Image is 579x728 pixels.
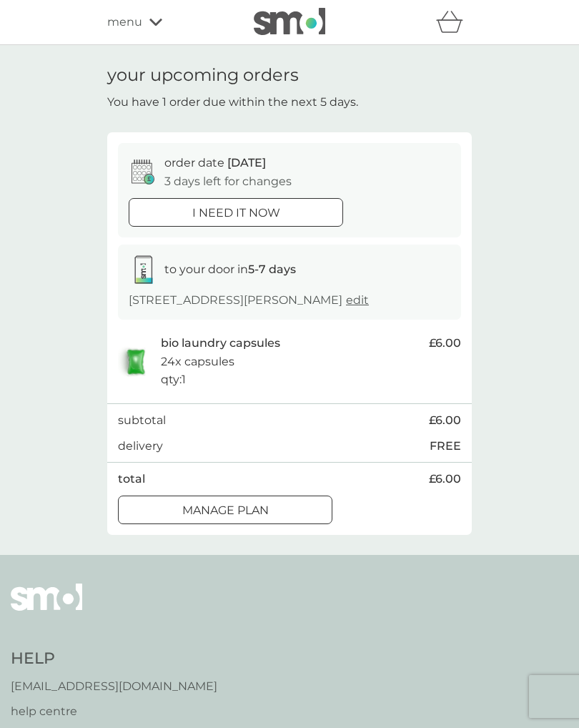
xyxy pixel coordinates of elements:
[254,8,325,35] img: smol
[164,154,266,172] p: order date
[118,470,145,488] p: total
[429,334,461,353] span: £6.00
[161,353,234,371] p: 24x capsules
[164,262,296,276] span: to your door in
[248,262,296,276] strong: 5-7 days
[129,198,343,227] button: i need it now
[429,411,461,430] span: £6.00
[107,93,358,112] p: You have 1 order due within the next 5 days.
[107,13,142,31] span: menu
[429,470,461,488] span: £6.00
[118,411,166,430] p: subtotal
[11,584,82,632] img: smol
[118,496,332,524] button: Manage plan
[11,702,217,721] a: help centre
[182,501,269,520] p: Manage plan
[11,648,217,670] h4: Help
[192,204,280,222] p: i need it now
[430,437,461,456] p: FREE
[436,8,472,36] div: basket
[164,172,292,191] p: 3 days left for changes
[107,65,299,86] h1: your upcoming orders
[346,293,369,307] a: edit
[161,334,280,353] p: bio laundry capsules
[227,156,266,169] span: [DATE]
[118,437,163,456] p: delivery
[161,370,186,389] p: qty : 1
[11,677,217,696] a: [EMAIL_ADDRESS][DOMAIN_NAME]
[129,291,369,310] p: [STREET_ADDRESS][PERSON_NAME]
